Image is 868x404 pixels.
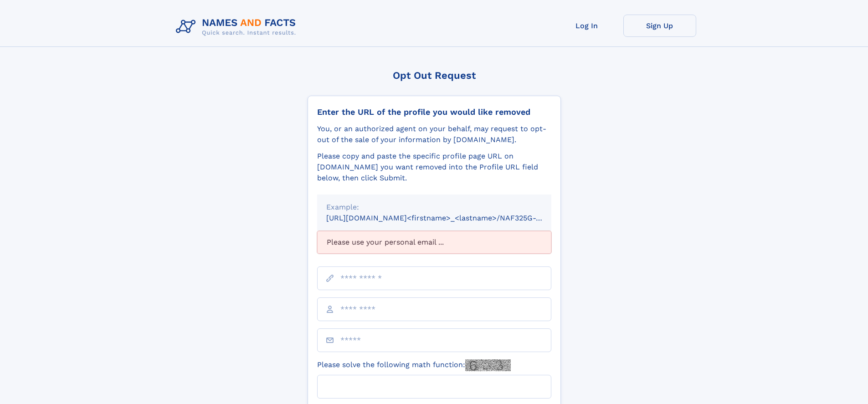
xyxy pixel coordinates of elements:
a: Log In [550,15,623,37]
div: Opt Out Request [308,70,561,81]
small: [URL][DOMAIN_NAME]<firstname>_<lastname>/NAF325G-xxxxxxxx [326,214,569,222]
a: Sign Up [623,15,696,37]
img: Logo Names and Facts [172,15,303,39]
div: Please use your personal email ... [317,231,551,254]
div: Enter the URL of the profile you would like removed [317,107,551,117]
div: Please copy and paste the specific profile page URL on [DOMAIN_NAME] you want removed into the Pr... [317,151,551,184]
div: You, or an authorized agent on your behalf, may request to opt-out of the sale of your informatio... [317,123,551,145]
label: Please solve the following math function: [317,359,511,371]
div: Example: [326,202,542,213]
